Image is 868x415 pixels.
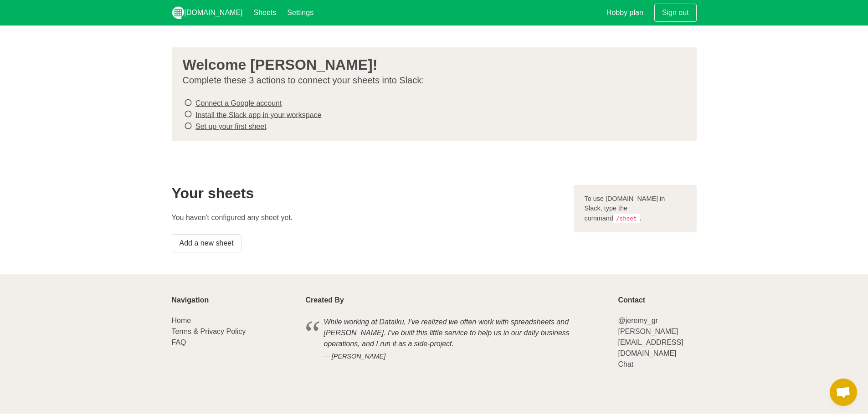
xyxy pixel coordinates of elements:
img: logo_v2_white.png [172,6,185,19]
p: Navigation [172,296,295,304]
cite: [PERSON_NAME] [324,352,589,362]
a: Sign out [654,4,697,22]
a: Install the Slack app in your workspace [195,111,322,118]
a: Add a new sheet [172,234,241,252]
div: Open chat [830,379,857,406]
a: @jeremy_gr [618,317,657,324]
a: [PERSON_NAME][EMAIL_ADDRESS][DOMAIN_NAME] [618,328,683,357]
a: Chat [618,360,633,368]
a: Connect a Google account [195,99,282,107]
blockquote: While working at Dataiku, I've realized we often work with spreadsheets and [PERSON_NAME]. I've b... [306,315,607,363]
a: Set up your first sheet [195,123,267,130]
a: Terms & Privacy Policy [172,328,246,335]
a: Home [172,317,191,324]
h2: Your sheets [172,185,563,201]
p: Contact [618,296,696,304]
p: Created By [306,296,607,304]
h3: Welcome [PERSON_NAME]! [183,56,678,73]
p: You haven't configured any sheet yet. [172,212,563,223]
code: /sheet [613,214,640,223]
a: FAQ [172,338,186,346]
p: Complete these 3 actions to connect your sheets into Slack: [183,75,678,86]
div: To use [DOMAIN_NAME] in Slack, type the command . [574,185,697,233]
